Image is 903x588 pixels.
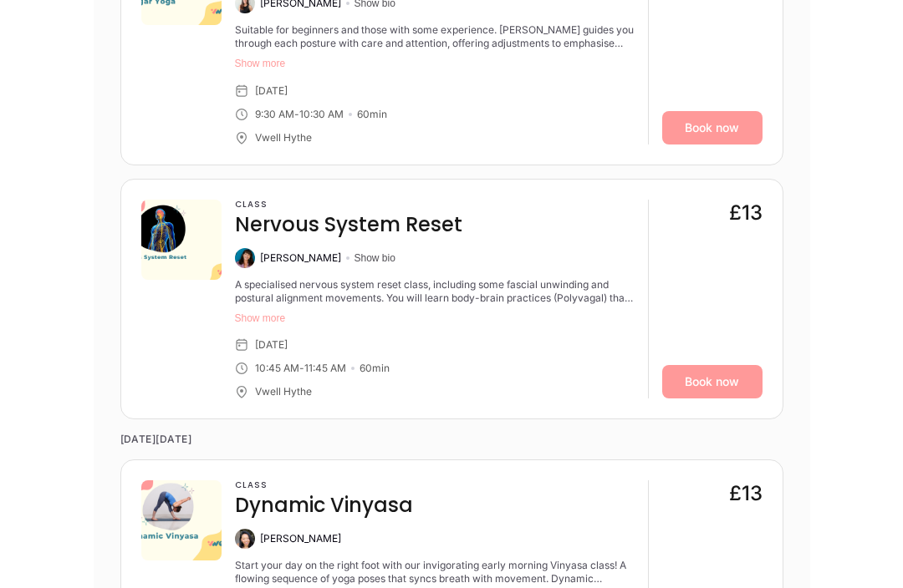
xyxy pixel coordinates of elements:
img: e4469c8b-81d2-467b-8aae-a5ffd6d3c404.png [141,200,222,281]
div: 60 min [360,362,390,376]
div: [DATE] [255,85,288,99]
h4: Nervous System Reset [235,212,462,239]
div: £13 [729,200,763,227]
div: 10:45 AM [255,362,299,376]
h4: Dynamic Vinyasa [235,493,413,520]
div: Start your day on the right foot with our invigorating early morning Vinyasa class! A flowing seq... [235,560,635,586]
div: 60 min [357,109,387,122]
button: Show more [235,58,635,71]
div: £13 [729,481,763,508]
img: Anita Chungbang [235,530,255,550]
img: Caroline King [235,249,255,269]
a: Book now [662,112,763,145]
div: [DATE] [255,339,288,352]
div: Vwell Hythe [255,386,312,399]
div: - [299,362,304,376]
div: Vwell Hythe [255,132,312,145]
div: 11:45 AM [304,362,346,376]
div: 9:30 AM [255,109,294,122]
div: [PERSON_NAME] [260,533,341,546]
button: Show bio [355,252,395,266]
div: 10:30 AM [299,109,344,122]
div: [PERSON_NAME] [260,252,341,266]
button: Show more [235,312,635,326]
time: [DATE][DATE] [120,420,783,460]
h3: Class [235,200,462,210]
h3: Class [235,481,413,491]
a: Book now [662,366,763,399]
div: Suitable for beginners and those with some experience. Jenny guides you through each posture with... [235,24,635,51]
img: 700b52c3-107a-499f-8a38-c4115c73b02f.png [141,481,222,561]
div: - [294,109,299,122]
div: A specialised nervous system reset class, including some fascial unwinding and postural alignment... [235,279,635,306]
